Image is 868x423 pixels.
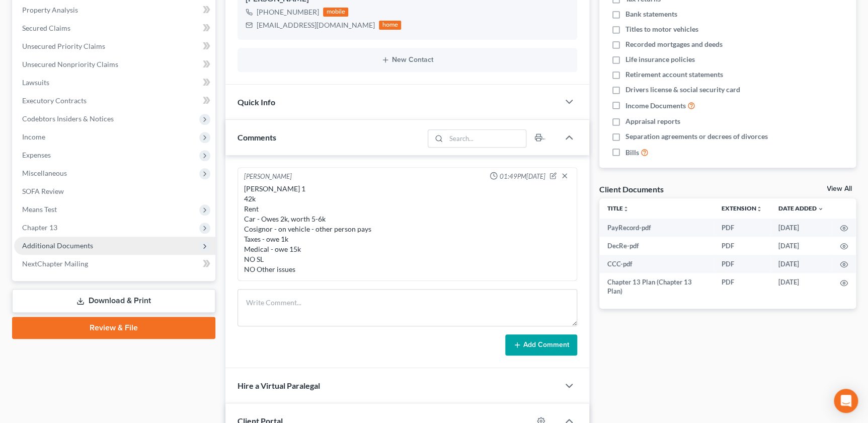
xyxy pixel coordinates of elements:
[246,56,569,64] button: New Contact
[599,184,664,194] div: Client Documents
[257,7,319,17] div: [PHONE_NUMBER]
[714,273,770,301] td: PDF
[714,237,770,255] td: PDF
[625,101,686,111] span: Income Documents
[834,389,858,413] div: Open Intercom Messenger
[22,60,118,68] span: Unsecured Nonpriority Claims
[818,206,824,212] i: expand_more
[244,184,570,274] div: [PERSON_NAME] 1 42k Rent Car - Owes 2k, worth 5-6k Cosignor - on vehicle - other person pays Taxe...
[22,205,57,214] span: Means Test
[770,237,832,255] td: [DATE]
[714,255,770,273] td: PDF
[379,21,401,30] div: home
[625,69,723,80] span: Retirement account statements
[12,289,215,313] a: Download & Print
[22,223,57,232] span: Chapter 13
[244,172,292,182] div: [PERSON_NAME]
[625,54,695,64] span: Life insurance policies
[505,334,577,356] button: Add Comment
[14,74,215,92] a: Lawsuits
[770,255,832,273] td: [DATE]
[22,42,105,50] span: Unsecured Priority Claims
[599,273,714,301] td: Chapter 13 Plan (Chapter 13 Plan)
[623,206,629,212] i: unfold_more
[238,132,276,142] span: Comments
[599,255,714,273] td: CCC-pdf
[238,97,275,107] span: Quick Info
[22,259,88,268] span: NextChapter Mailing
[22,169,67,177] span: Miscellaneous
[607,204,629,212] a: Titleunfold_more
[22,96,87,105] span: Executory Contracts
[14,182,215,200] a: SOFA Review
[238,381,320,390] span: Hire a Virtual Paralegal
[22,132,45,141] span: Income
[778,204,824,212] a: Date Added expand_more
[22,151,51,159] span: Expenses
[22,187,64,195] span: SOFA Review
[446,130,526,147] input: Search...
[14,1,215,19] a: Property Analysis
[14,92,215,110] a: Executory Contracts
[14,55,215,74] a: Unsecured Nonpriority Claims
[323,8,348,17] div: mobile
[599,219,714,237] td: PayRecord-pdf
[770,273,832,301] td: [DATE]
[827,185,852,192] a: View All
[625,9,677,19] span: Bank statements
[12,317,215,339] a: Review & File
[500,172,545,181] span: 01:49PM[DATE]
[770,219,832,237] td: [DATE]
[756,206,762,212] i: unfold_more
[625,39,723,49] span: Recorded mortgages and deeds
[22,6,78,14] span: Property Analysis
[625,116,680,126] span: Appraisal reports
[22,241,93,250] span: Additional Documents
[14,37,215,55] a: Unsecured Priority Claims
[599,237,714,255] td: DecRe-pdf
[22,78,49,87] span: Lawsuits
[714,219,770,237] td: PDF
[625,85,740,95] span: Drivers license & social security card
[625,148,639,158] span: Bills
[22,24,70,32] span: Secured Claims
[722,204,762,212] a: Extensionunfold_more
[625,131,768,142] span: Separation agreements or decrees of divorces
[14,255,215,273] a: NextChapter Mailing
[14,19,215,37] a: Secured Claims
[257,20,375,30] div: [EMAIL_ADDRESS][DOMAIN_NAME]
[625,24,698,34] span: Titles to motor vehicles
[22,114,114,123] span: Codebtors Insiders & Notices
